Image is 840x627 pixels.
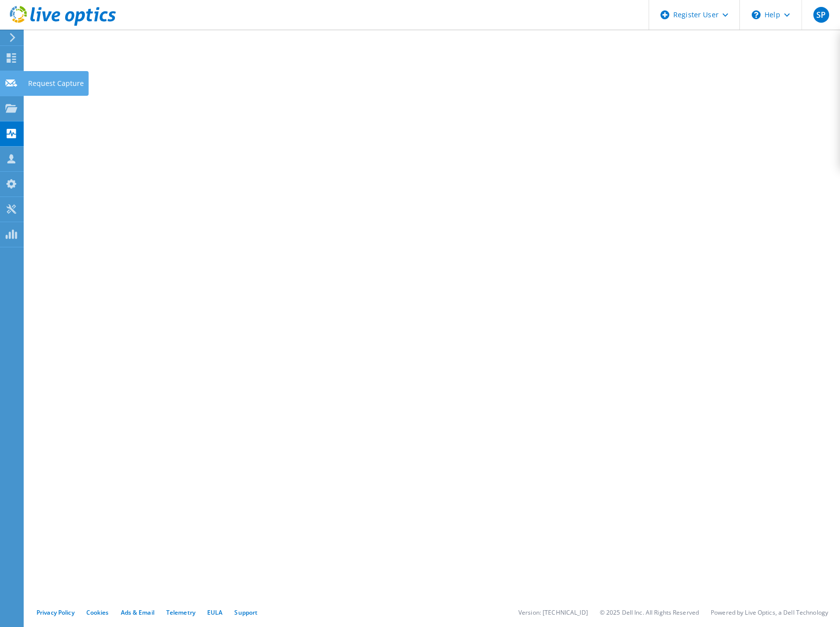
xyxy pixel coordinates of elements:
li: © 2025 Dell Inc. All Rights Reserved [600,608,699,617]
svg: \n [752,10,761,19]
a: Support [234,608,257,617]
a: Privacy Policy [37,608,74,617]
a: EULA [207,608,222,617]
a: Cookies [86,608,109,617]
a: Ads & Email [121,608,154,617]
li: Powered by Live Optics, a Dell Technology [711,608,828,617]
a: Telemetry [166,608,195,617]
span: SP [813,7,829,23]
li: Version: [TECHNICAL_ID] [518,608,588,617]
div: Request Capture [23,71,89,96]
